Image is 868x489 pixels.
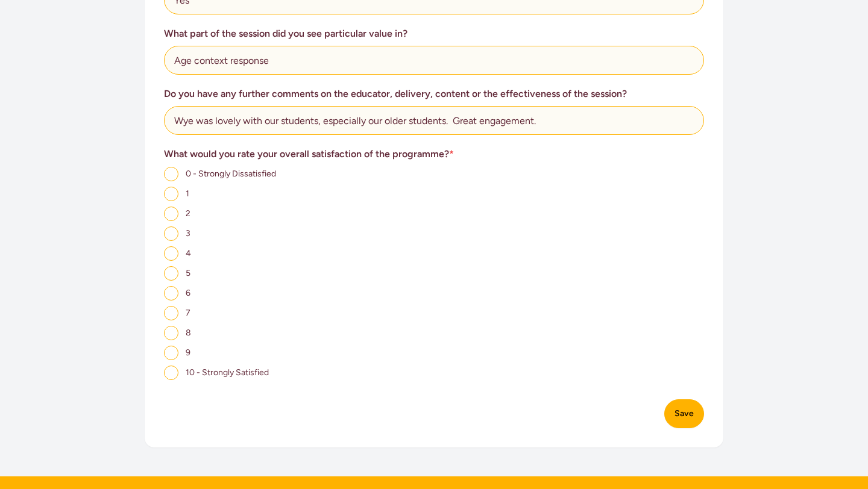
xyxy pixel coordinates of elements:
span: 2 [186,208,190,219]
input: 4 [164,246,178,261]
input: 6 [164,286,178,301]
span: 7 [186,308,190,318]
input: 5 [164,266,178,281]
h3: Do you have any further comments on the educator, delivery, content or the effectiveness of the s... [164,87,704,101]
span: 3 [186,228,190,238]
span: 4 [186,248,191,258]
span: 8 [186,328,191,338]
span: 6 [186,288,190,298]
h3: What part of the session did you see particular value in? [164,26,704,41]
span: 9 [186,347,190,358]
input: 8 [164,326,178,340]
button: Save [664,399,704,428]
input: 0 - Strongly Dissatisfied [164,167,178,181]
input: 9 [164,346,178,360]
input: 3 [164,226,178,241]
span: 1 [186,188,189,199]
h3: What would you rate your overall satisfaction of the programme? [164,147,704,161]
span: 10 - Strongly Satisfied [186,367,269,378]
span: 5 [186,268,190,278]
span: 0 - Strongly Dissatisfied [186,169,276,179]
input: 7 [164,306,178,320]
input: 2 [164,207,178,221]
input: 1 [164,187,178,201]
input: 10 - Strongly Satisfied [164,366,178,380]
